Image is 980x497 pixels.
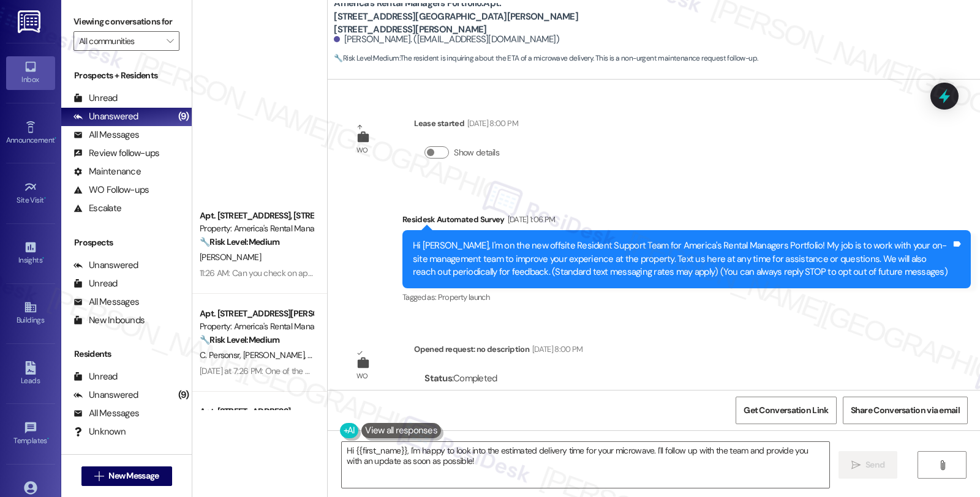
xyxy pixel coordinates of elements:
[42,254,44,263] span: •
[334,33,559,46] div: [PERSON_NAME]. ([EMAIL_ADDRESS][DOMAIN_NAME])
[454,146,499,159] label: Show details
[73,12,179,31] label: Viewing conversations for
[356,144,368,157] div: WO
[73,110,138,123] div: Unanswered
[61,69,192,82] div: Prospects + Residents
[438,292,489,302] span: Property launch
[81,466,172,486] button: New Message
[73,425,126,438] div: Unknown
[73,407,139,420] div: All Messages
[200,267,535,278] div: 11:26 AM: Can you check on application for add on for [PERSON_NAME] for [STREET_ADDRESS]
[61,236,192,249] div: Prospects
[200,320,313,333] div: Property: America's Rental Managers Portfolio
[424,388,504,407] div: : Normal
[73,184,149,196] div: WO Follow-ups
[839,451,898,479] button: Send
[424,369,504,388] div: : Completed
[342,442,829,488] textarea: Hi {{first_name}}, I'm happy to look into the estimated delivery time for your microwave. I'll fo...
[47,435,49,443] span: •
[200,236,279,247] strong: 🔧 Risk Level: Medium
[243,349,308,361] span: [PERSON_NAME]
[200,307,313,320] div: Apt. [STREET_ADDRESS][PERSON_NAME], [STREET_ADDRESS][PERSON_NAME]
[73,259,138,272] div: Unanswered
[402,213,971,230] div: Residesk Automated Survey
[73,389,138,402] div: Unanswered
[200,222,313,235] div: Property: America's Rental Managers Portfolio
[167,36,173,46] i: 
[6,237,55,270] a: Insights •
[61,348,192,361] div: Residents
[6,177,55,210] a: Site Visit •
[73,147,159,160] div: Review follow-ups
[55,134,56,143] span: •
[94,471,104,481] i: 
[413,239,951,278] div: Hi [PERSON_NAME], I'm on the new offsite Resident Support Team for America's Rental Managers Port...
[505,213,556,226] div: [DATE] 1:06 PM
[73,277,118,290] div: Unread
[200,209,313,222] div: Apt. [STREET_ADDRESS], [STREET_ADDRESS]
[529,343,583,356] div: [DATE] 8:00 PM
[938,460,947,470] i: 
[73,92,118,105] div: Unread
[108,469,159,482] span: New Message
[414,343,582,360] div: Opened request: no description
[851,404,960,417] span: Share Conversation via email
[843,397,968,424] button: Share Conversation via email
[18,10,43,33] img: ResiDesk Logo
[73,202,121,215] div: Escalate
[356,370,368,383] div: WO
[414,117,518,134] div: Lease started
[6,357,55,390] a: Leads
[744,404,828,417] span: Get Conversation Link
[865,458,884,471] span: Send
[175,107,192,126] div: (9)
[334,53,399,63] strong: 🔧 Risk Level: Medium
[200,365,440,376] div: [DATE] at 7:26 PM: One of the guys looked at it when they were here
[73,296,139,308] div: All Messages
[73,129,139,141] div: All Messages
[200,334,279,345] strong: 🔧 Risk Level: Medium
[73,314,145,327] div: New Inbounds
[851,460,861,470] i: 
[6,417,55,450] a: Templates •
[73,370,118,383] div: Unread
[464,117,518,130] div: [DATE] 8:00 PM
[44,194,46,203] span: •
[73,165,141,178] div: Maintenance
[402,288,971,306] div: Tagged as:
[6,56,55,89] a: Inbox
[200,349,243,361] span: C. Personsr
[6,297,55,330] a: Buildings
[200,405,313,418] div: Apt. [STREET_ADDRESS]
[175,386,192,405] div: (9)
[424,372,452,384] b: Status
[200,252,261,263] span: [PERSON_NAME]
[79,31,160,51] input: All communities
[334,52,758,65] span: : The resident is inquiring about the ETA of a microwave delivery. This is a non-urgent maintenan...
[736,397,836,424] button: Get Conversation Link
